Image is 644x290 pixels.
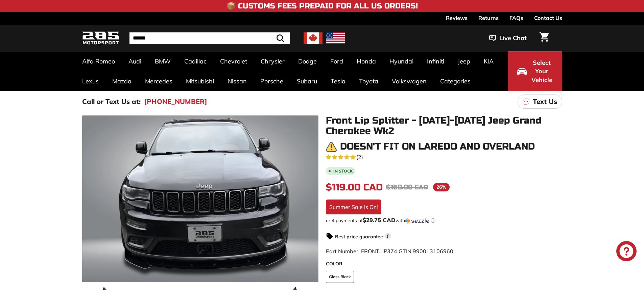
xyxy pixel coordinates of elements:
[226,2,418,10] h4: 📦 Customs Fees Prepaid for All US Orders!
[144,97,207,107] a: [PHONE_NUMBER]
[356,153,363,161] span: (2)
[333,169,353,173] b: In stock
[530,58,553,84] span: Select Your Vehicle
[326,141,337,152] img: warning.png
[386,183,428,191] span: $160.00 CAD
[480,30,535,47] button: Live Chat
[385,233,391,239] span: i
[326,217,562,224] div: or 4 payments of with
[148,51,177,71] a: BMW
[254,51,291,71] a: Chrysler
[129,32,290,44] input: Search
[433,183,450,191] span: 26%
[75,71,105,91] a: Lexus
[509,12,523,24] a: FAQs
[326,217,562,224] div: or 4 payments of$29.75 CADwithSezzle Click to learn more about Sezzle
[350,51,383,71] a: Honda
[179,71,221,91] a: Mitsubishi
[433,71,477,91] a: Categories
[254,71,290,91] a: Porsche
[326,260,562,267] label: COLOR
[213,51,254,71] a: Chevrolet
[326,182,383,193] span: $119.00 CAD
[385,71,433,91] a: Volkswagen
[291,51,324,71] a: Dodge
[326,200,381,214] div: Summer Sale is On!
[324,71,352,91] a: Tesla
[122,51,148,71] a: Audi
[535,27,553,50] a: Cart
[138,71,179,91] a: Mercedes
[82,30,119,46] img: Logo_285_Motorsport_areodynamics_components
[477,51,500,71] a: KIA
[326,248,453,255] span: Part Number: FRONTLIP374 GTIN:
[363,216,396,223] span: $29.75 CAD
[177,51,213,71] a: Cadillac
[290,71,324,91] a: Subaru
[420,51,451,71] a: Infiniti
[413,248,453,255] span: 990013106960
[518,95,562,109] a: Text Us
[451,51,477,71] a: Jeep
[405,218,429,224] img: Sezzle
[324,51,350,71] a: Ford
[352,71,385,91] a: Toyota
[326,115,562,136] h1: Front Lip Splitter - [DATE]-[DATE] Jeep Grand Cherokee Wk2
[383,51,420,71] a: Hyundai
[335,234,383,240] strong: Best price guarantee
[534,12,562,24] a: Contact Us
[499,34,527,43] span: Live Chat
[326,152,562,161] a: 5.0 rating (2 votes)
[82,97,141,107] p: Call or Text Us at:
[221,71,254,91] a: Nissan
[446,12,468,24] a: Reviews
[614,241,639,263] inbox-online-store-chat: Shopify online store chat
[508,51,562,91] button: Select Your Vehicle
[533,97,557,107] p: Text Us
[75,51,122,71] a: Alfa Romeo
[105,71,138,91] a: Mazda
[478,12,499,24] a: Returns
[340,141,535,152] h3: Doesn't fit on Laredo and Overland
